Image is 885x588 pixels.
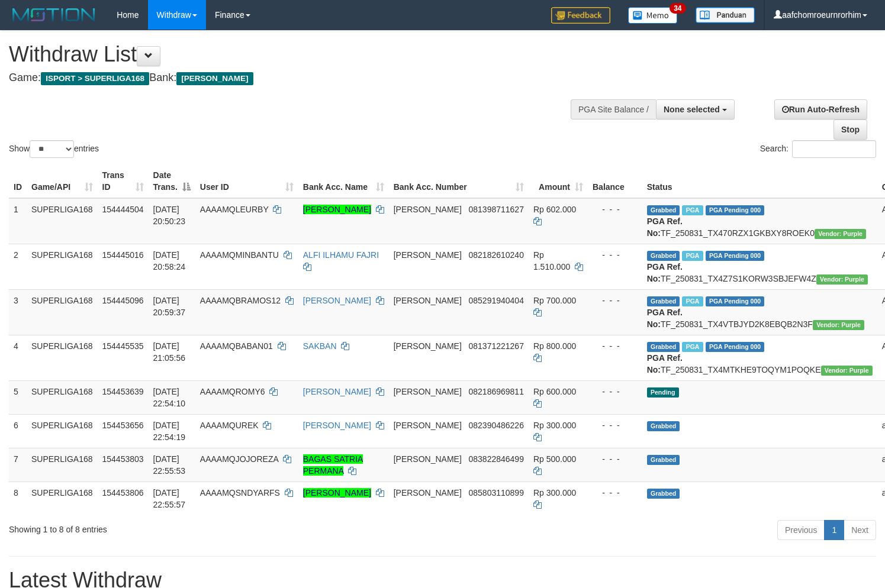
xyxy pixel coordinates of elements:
a: SAKBAN [303,341,337,351]
span: 154453806 [102,488,144,497]
span: [PERSON_NAME] [394,454,462,464]
span: [DATE] 20:50:23 [153,205,186,226]
td: 2 [9,244,27,289]
span: Vendor URL: https://trx4.1velocity.biz [821,366,873,376]
th: Date Trans.: activate to sort column descending [149,164,195,198]
span: 154453656 [102,421,144,430]
td: TF_250831_TX470RZX1GKBXY8ROEK0 [642,198,877,244]
td: 6 [9,414,27,448]
b: PGA Ref. No: [647,353,683,374]
span: 154445016 [102,250,144,260]
span: PGA Pending [706,251,765,261]
span: [DATE] 21:05:56 [153,341,186,363]
a: Next [844,520,876,540]
span: [PERSON_NAME] [394,421,462,430]
img: panduan.png [696,7,755,23]
td: 4 [9,335,27,380]
td: 7 [9,448,27,482]
span: Rp 602.000 [533,205,576,214]
a: ALFI ILHAMU FAJRI [303,250,379,260]
span: AAAAMQUREK [200,421,259,430]
span: Vendor URL: https://trx4.1velocity.biz [816,274,868,285]
div: - - - [593,295,638,306]
span: Marked by aafheankoy [682,296,703,306]
td: SUPERLIGA168 [27,198,98,244]
td: 1 [9,198,27,244]
span: Copy 082182610240 to clipboard [469,250,524,260]
td: SUPERLIGA168 [27,380,98,414]
span: AAAAMQBRAMOS12 [200,296,281,305]
span: Grabbed [647,205,680,215]
span: [PERSON_NAME] [394,488,462,497]
span: Copy 085291940404 to clipboard [469,296,524,305]
span: Copy 081398711627 to clipboard [469,205,524,214]
span: Grabbed [647,455,680,465]
h1: Withdraw List [9,43,578,66]
span: Rp 600.000 [533,387,576,396]
span: [DATE] 22:55:53 [153,454,186,476]
td: 8 [9,482,27,515]
span: AAAAMQROMY6 [200,387,265,396]
td: 3 [9,289,27,335]
th: Status [642,164,877,198]
div: - - - [593,203,638,215]
a: Stop [833,119,867,140]
span: Grabbed [647,251,680,261]
td: TF_250831_TX4MTKHE9TOQYM1POQKE [642,335,877,380]
b: PGA Ref. No: [647,217,683,238]
span: Grabbed [647,421,680,431]
th: ID [9,164,27,198]
th: Trans ID: activate to sort column ascending [98,164,149,198]
span: AAAAMQBABAN01 [200,341,273,351]
span: [DATE] 22:55:57 [153,488,186,509]
a: [PERSON_NAME] [303,421,371,430]
span: [PERSON_NAME] [394,250,462,260]
span: [PERSON_NAME] [394,296,462,305]
span: Grabbed [647,342,680,352]
span: Vendor URL: https://trx4.1velocity.biz [813,320,864,330]
select: Showentries [30,140,74,158]
div: - - - [593,386,638,398]
span: Marked by aafheankoy [682,342,703,352]
span: Rp 1.510.000 [533,250,570,272]
td: SUPERLIGA168 [27,414,98,448]
a: [PERSON_NAME] [303,205,371,214]
div: - - - [593,249,638,261]
img: Feedback.jpg [551,7,610,24]
span: 34 [670,3,686,14]
span: Marked by aafheankoy [682,251,703,261]
label: Search: [760,140,876,158]
td: SUPERLIGA168 [27,289,98,335]
div: Showing 1 to 8 of 8 entries [9,519,360,535]
span: Grabbed [647,296,680,306]
th: User ID: activate to sort column ascending [195,164,298,198]
span: PGA Pending [706,296,765,306]
span: Grabbed [647,489,680,499]
a: BAGAS SATRIA PERMANA [303,454,363,476]
div: - - - [593,453,638,465]
img: MOTION_logo.png [9,6,99,24]
a: 1 [824,520,844,540]
td: SUPERLIGA168 [27,335,98,380]
span: ISPORT > SUPERLIGA168 [41,72,149,85]
input: Search: [792,140,876,158]
button: None selected [656,99,735,119]
span: Copy 082390486226 to clipboard [469,421,524,430]
a: [PERSON_NAME] [303,488,371,497]
td: SUPERLIGA168 [27,244,98,289]
a: [PERSON_NAME] [303,387,371,396]
h4: Game: Bank: [9,72,578,84]
b: PGA Ref. No: [647,262,683,283]
a: Run Auto-Refresh [774,99,867,119]
span: Rp 300.000 [533,421,576,430]
span: [DATE] 22:54:10 [153,387,186,408]
span: Marked by aafounsreynich [682,205,703,215]
span: AAAAMQSNDYARFS [200,488,280,497]
th: Bank Acc. Name: activate to sort column ascending [298,164,389,198]
span: AAAAMQJOJOREZA [200,454,278,464]
span: 154445096 [102,296,144,305]
span: Rp 700.000 [533,296,576,305]
span: [PERSON_NAME] [394,341,462,351]
span: 154444504 [102,205,144,214]
div: - - - [593,340,638,352]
